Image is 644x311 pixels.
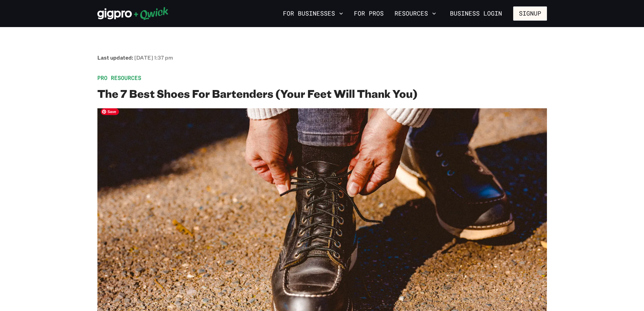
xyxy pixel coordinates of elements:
span: [DATE] 1:37 pm [134,54,173,61]
a: For Pros [351,8,386,19]
span: Save [101,108,119,115]
span: Last updated: [97,54,173,61]
span: Pro Resources [97,74,547,81]
h2: The 7 Best Shoes For Bartenders (Your Feet Will Thank You) [97,87,547,100]
button: For Businesses [280,8,346,19]
button: Signup [513,6,547,21]
button: Resources [392,8,439,19]
a: Business Login [444,6,508,21]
